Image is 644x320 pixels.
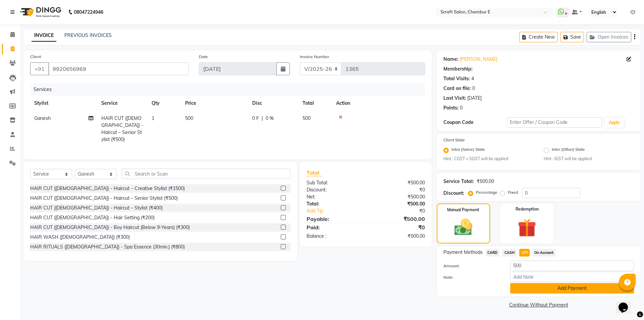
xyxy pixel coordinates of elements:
label: Client [30,54,41,60]
span: 0 F [252,115,259,122]
div: ₹0 [366,186,430,193]
div: Sub Total: [302,179,366,186]
div: ₹500.00 [366,193,430,200]
input: Add Note [510,272,634,282]
span: HAIR CUT ([DEMOGRAPHIC_DATA]) - Haircut – Senior Stylist (₹500) [101,115,143,142]
input: Amount [510,261,634,271]
span: Ganesh [34,115,51,121]
div: Last Visit: [443,95,466,102]
div: HAIR CUT ([DEMOGRAPHIC_DATA]) - Haircut – Stylist (₹400) [30,204,163,212]
div: ₹0 [366,223,430,231]
div: Net: [302,193,366,200]
div: HAIR RITUALS ([DEMOGRAPHIC_DATA]) - Spa Essence (30min.) (₹800) [30,243,185,250]
label: Percentage [476,189,497,195]
div: 4 [471,75,474,82]
div: ₹500.00 [366,179,430,186]
span: | [262,115,263,122]
span: 500 [185,115,193,121]
div: Balance : [302,233,366,240]
div: Discount: [302,186,366,193]
span: CARD [485,249,500,257]
input: Enter Offer / Coupon Code [507,117,602,128]
span: UPI [519,249,530,257]
button: Apply [605,118,624,128]
div: [DATE] [467,95,482,102]
div: Discount: [443,190,464,197]
th: Price [181,96,248,111]
div: Payable: [302,215,366,223]
img: _gift.svg [512,216,542,239]
label: Fixed [508,189,518,195]
div: 0 [472,85,475,92]
div: HAIR CUT ([DEMOGRAPHIC_DATA]) - Haircut – Senior Stylist (₹500) [30,195,178,202]
th: Total [299,96,332,111]
div: HAIR WASH ([DEMOGRAPHIC_DATA]) (₹300) [30,234,130,241]
button: Save [560,32,584,42]
img: _cash.svg [449,217,478,237]
div: Card on file: [443,85,471,92]
label: Invoice Number [300,54,329,60]
div: ₹500.00 [366,233,430,240]
label: Redemption [516,206,539,212]
span: Total [307,169,322,176]
th: Stylist [30,96,97,111]
a: Add Tip [302,208,376,215]
b: 08047224946 [74,3,103,21]
div: Paid: [302,223,366,231]
input: Search by Name/Mobile/Email/Code [48,62,189,75]
span: 0 % [266,115,274,122]
button: +91 [30,62,49,75]
label: Manual Payment [447,207,479,213]
div: HAIR CUT ([DEMOGRAPHIC_DATA]) - Hair Setting (₹200) [30,214,155,221]
div: Total Visits: [443,75,470,82]
th: Service [97,96,148,111]
a: [PERSON_NAME] [460,56,497,63]
div: Total: [302,200,366,208]
div: ₹500.00 [477,178,494,185]
div: Membership: [443,65,473,73]
button: Open Invoices [587,32,631,42]
small: Hint : IGST will be applied [544,156,634,162]
a: PREVIOUS INVOICES [64,32,112,38]
img: logo [17,3,63,21]
span: 500 [303,115,311,121]
span: 1 [152,115,154,121]
a: Continue Without Payment [438,302,639,309]
label: Amount: [438,263,505,269]
label: Inter (Other) State [552,146,585,154]
div: ₹500.00 [366,200,430,208]
span: On Account [532,249,556,257]
div: Points: [443,104,459,111]
iframe: chat widget [616,293,637,313]
div: ₹500.00 [366,215,430,223]
div: Services [31,83,430,96]
th: Action [332,96,425,111]
div: Name: [443,56,459,63]
label: Client State [443,137,465,143]
div: HAIR CUT ([DEMOGRAPHIC_DATA]) - Haircut – Creative Stylist (₹1500) [30,185,185,192]
th: Disc [248,96,299,111]
label: Note: [438,274,505,280]
div: ₹0 [376,208,430,215]
div: Service Total: [443,178,474,185]
div: Coupon Code [443,119,507,126]
label: Intra (Same) State [451,146,485,154]
input: Search or Scan [122,169,290,179]
div: 0 [460,104,463,111]
div: HAIR CUT ([DEMOGRAPHIC_DATA]) - Boy Haircut (Below 9-Years) (₹300) [30,224,190,231]
a: INVOICE [32,30,56,42]
span: CASH [502,249,517,257]
button: Create New [519,32,558,42]
label: Date [199,54,208,60]
span: Payment Methods [443,249,483,256]
small: Hint : CGST + SGST will be applied [443,156,534,162]
th: Qty [148,96,181,111]
button: Add Payment [510,283,634,293]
